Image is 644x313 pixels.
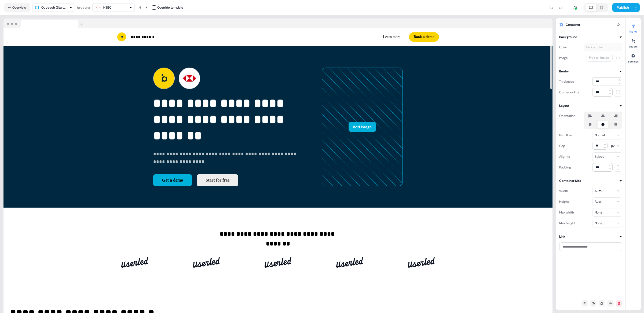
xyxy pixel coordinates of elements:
button: HSBC [92,3,135,12]
div: Add image [322,68,403,186]
div: Item flow [559,131,572,139]
div: Gap [559,142,565,150]
button: Pick an image [587,54,613,62]
button: Container Size [559,178,622,183]
img: Image [408,252,435,273]
button: Publish [612,3,632,12]
div: px [611,143,614,149]
div: HSBC [103,5,112,10]
div: Image [559,54,568,62]
button: Settings [626,51,641,63]
div: Learn moreBook a demo [280,32,439,42]
button: Pick a color [584,43,622,51]
button: Background [559,34,622,40]
button: Styles [626,21,641,33]
img: Browser topbar [3,19,86,28]
button: Add image [349,122,376,132]
img: Image [121,252,148,273]
div: Corner radius [559,88,579,97]
div: Border [559,69,569,74]
div: Padding [559,163,571,172]
div: ImageImageImageImageImage [117,247,439,277]
div: Layout [559,103,569,108]
div: Align to [559,152,570,161]
div: Orientation [559,112,576,120]
div: Max height [559,219,575,227]
div: Select [595,154,604,159]
div: Thickness [559,77,574,86]
div: Auto [595,188,602,194]
img: Image [265,252,291,273]
div: Max width [559,208,574,217]
button: Overview [4,3,30,12]
button: Book a demo [409,32,439,42]
button: Layers [626,36,641,48]
div: Link [559,234,565,239]
button: Link [559,234,622,239]
button: Get a demo [153,174,192,186]
div: Get a demoStart for free [153,174,307,186]
img: Image [336,252,363,273]
button: Start for free [197,174,238,186]
span: Container [566,22,580,27]
div: Override template [157,5,183,10]
button: Learn more [379,32,405,42]
div: Auto [595,199,602,204]
button: Layout [559,103,622,108]
div: Pick a color [585,45,604,50]
div: Container Size [559,178,581,183]
div: None [595,220,602,226]
div: targeting [77,5,90,10]
div: None [595,210,602,215]
div: Normal [595,132,605,138]
div: Outreach (Starter) [41,5,67,10]
div: Pick an image [588,55,610,60]
div: Color [559,43,567,51]
button: Border [559,69,622,74]
div: Height [559,197,569,206]
div: Width [559,187,568,195]
img: Image [193,252,220,273]
div: Background [559,34,577,40]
